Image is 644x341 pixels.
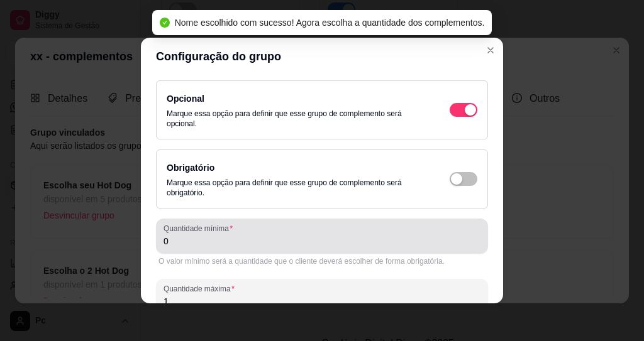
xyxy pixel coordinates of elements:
p: Marque essa opção para definir que esse grupo de complemento será opcional. [167,109,425,129]
div: O valor mínimo será a quantidade que o cliente deverá escolher de forma obrigatória. [158,256,486,266]
label: Quantidade mínima [164,223,237,234]
label: Obrigatório [167,163,214,173]
input: Quantidade máxima [164,295,480,308]
span: check-circle [160,18,170,28]
button: Close [480,40,501,60]
label: Opcional [167,94,204,104]
input: Quantidade mínima [164,235,480,247]
span: Nome escolhido com sucesso! Agora escolha a quantidade dos complementos. [175,18,485,28]
p: Marque essa opção para definir que esse grupo de complemento será obrigatório. [167,178,425,198]
label: Quantidade máxima [164,283,239,294]
header: Configuração do grupo [141,38,503,75]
